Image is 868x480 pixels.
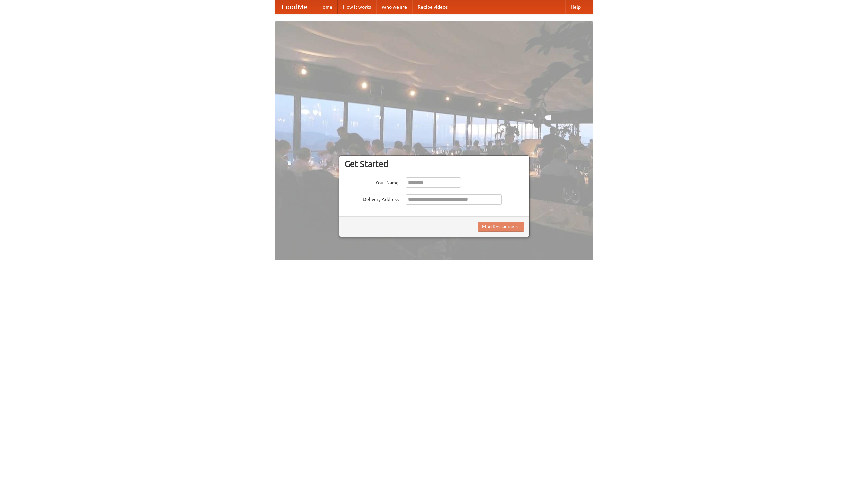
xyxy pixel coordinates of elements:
a: Who we are [376,0,412,14]
a: How it works [338,0,376,14]
button: Find Restaurants! [478,222,524,232]
a: FoodMe [275,0,314,14]
a: Home [314,0,338,14]
a: Recipe videos [412,0,453,14]
label: Delivery Address [344,194,399,203]
label: Your Name [344,177,399,186]
h3: Get Started [344,159,524,169]
a: Help [565,0,586,14]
